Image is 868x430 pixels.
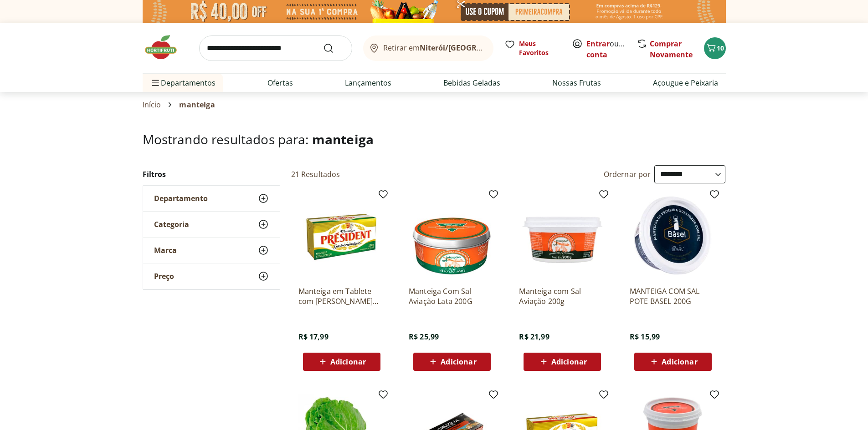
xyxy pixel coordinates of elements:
img: Manteiga em Tablete com Sal Président 200g [298,192,385,279]
a: Lançamentos [345,77,391,88]
button: Preço [143,263,280,289]
h2: 21 Resultados [291,169,340,179]
span: ou [586,38,627,60]
span: Categoria [154,220,189,229]
span: Adicionar [551,358,587,365]
span: manteiga [312,131,374,148]
a: Manteiga com Sal Aviação 200g [519,286,606,306]
button: Adicionar [413,353,491,371]
button: Departamento [143,186,280,211]
span: Adicionar [662,358,697,365]
button: Categoria [143,212,280,237]
label: Ordernar por [604,169,651,179]
button: Carrinho [704,37,726,59]
button: Marca [143,238,280,263]
input: search [199,35,352,61]
span: Preço [154,272,174,281]
span: 10 [717,44,724,52]
a: Manteiga em Tablete com [PERSON_NAME] Président 200g [298,286,385,306]
button: Adicionar [634,353,712,371]
a: Criar conta [586,39,637,60]
span: Meus Favoritos [519,39,561,57]
img: Manteiga Com Sal Aviação Lata 200G [409,192,495,279]
button: Submit Search [323,43,345,54]
h2: Filtros [143,165,280,183]
a: Meus Favoritos [504,39,561,57]
span: Adicionar [441,358,476,365]
b: Niterói/[GEOGRAPHIC_DATA] [420,43,524,53]
a: Ofertas [267,77,293,88]
a: Entrar [586,39,610,49]
span: manteiga [179,101,215,109]
button: Adicionar [524,353,601,371]
span: Departamento [154,194,208,203]
a: Manteiga Com Sal Aviação Lata 200G [409,286,495,306]
a: Açougue e Peixaria [653,77,718,88]
img: MANTEIGA COM SAL POTE BASEL 200G [630,192,716,279]
a: MANTEIGA COM SAL POTE BASEL 200G [630,286,716,306]
span: Adicionar [330,358,366,365]
button: Retirar emNiterói/[GEOGRAPHIC_DATA] [363,35,493,61]
button: Menu [150,72,161,94]
span: Departamentos [150,72,216,94]
span: Marca [154,246,177,255]
button: Adicionar [303,353,380,371]
span: R$ 21,99 [519,332,549,342]
img: Manteiga com Sal Aviação 200g [519,192,606,279]
h1: Mostrando resultados para: [143,132,726,147]
span: R$ 25,99 [409,332,439,342]
a: Início [143,101,161,109]
span: R$ 17,99 [298,332,329,342]
img: Hortifruti [143,34,188,61]
a: Nossas Frutas [552,77,601,88]
span: R$ 15,99 [630,332,660,342]
span: Retirar em [383,44,484,52]
a: Bebidas Geladas [443,77,500,88]
a: Comprar Novamente [650,39,693,60]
